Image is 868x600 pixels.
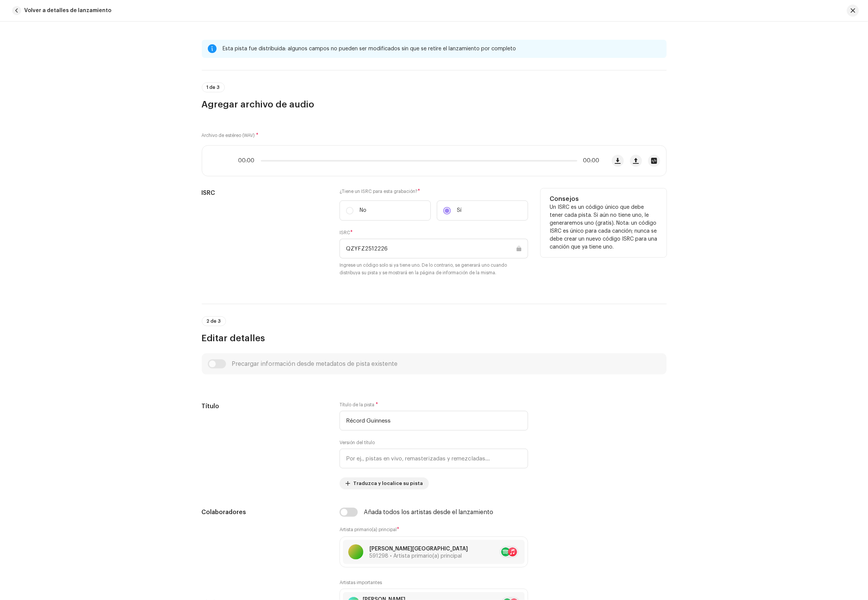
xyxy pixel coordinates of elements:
[340,188,528,194] label: ¿Tiene un ISRC para esta grabación?
[202,332,667,344] h3: Editar detalles
[340,261,528,277] small: Ingrese un código solo si ya tiene uno. De lo contrario, se generará uno cuando distribuya su pis...
[340,411,528,431] input: Ingrese el nombre de la pista
[340,230,353,236] label: ISRC
[238,158,258,164] span: 00:00
[340,449,528,468] input: Por ej., pistas en vivo, remasterizadas y remezcladas...
[202,98,667,110] h3: Agregar archivo de audio
[369,545,468,553] p: [PERSON_NAME][GEOGRAPHIC_DATA]
[550,204,658,251] p: Un ISRC es un código único que debe tener cada pista. Si aún no tiene uno, le generaremos uno (gr...
[340,477,429,490] button: Traduzca y localice su pista
[202,402,328,411] h5: Título
[340,527,397,532] small: Artista primario(a) principal
[550,194,658,204] h5: Consejos
[202,508,328,517] h5: Colaboradores
[457,207,461,215] p: Sí
[223,44,661,53] div: Esta pista fue distribuida: algunos campos no pueden ser modificados sin que se retire el lanzami...
[364,509,493,515] div: Añada todos los artistas desde el lanzamiento
[353,476,423,491] span: Traduzca y localice su pista
[340,440,375,446] label: Versión del título
[202,133,255,138] small: Archivo de estéreo (WAV)
[207,85,220,90] span: 1 de 3
[207,319,221,323] span: 2 de 3
[369,553,462,559] span: 591298 • Artista primario(a) principal
[360,207,366,215] p: No
[340,580,382,586] label: Artistas importantes
[340,402,378,408] label: Título de la pista
[580,158,600,164] span: 00:00
[202,188,328,197] h5: ISRC
[340,239,528,258] input: ABXYZ#######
